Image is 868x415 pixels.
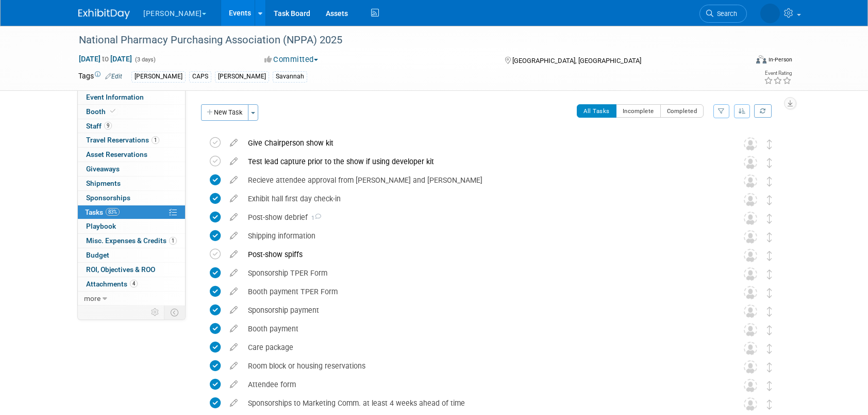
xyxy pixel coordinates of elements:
[225,175,243,185] a: edit
[699,5,747,23] a: Search
[134,56,156,63] span: (3 days)
[225,157,243,166] a: edit
[201,104,248,121] button: New Task
[744,323,757,337] img: Unassigned
[744,267,757,281] img: Unassigned
[243,320,723,338] div: Booth payment
[105,73,122,80] a: Edit
[78,133,185,147] a: Travel Reservations1
[243,246,723,263] div: Post-show spiffs
[243,301,723,319] div: Sponsorship payment
[86,236,177,245] span: Misc. Expenses & Credits
[744,397,757,411] img: Unassigned
[86,222,116,230] span: Playbook
[768,56,792,63] div: In-Person
[86,179,121,187] span: Shipments
[86,93,144,101] span: Event Information
[767,400,772,409] i: Move task
[767,195,772,205] i: Move task
[78,119,185,133] a: Staff9
[225,343,243,352] a: edit
[744,174,757,188] img: Unassigned
[78,162,185,176] a: Giveaways
[744,230,757,244] img: Unassigned
[744,193,757,206] img: Unassigned
[225,306,243,315] a: edit
[767,139,772,149] i: Move task
[78,248,185,262] a: Budget
[308,215,321,221] span: 1
[225,287,243,296] a: edit
[744,249,757,262] img: Unassigned
[744,212,757,225] img: Unassigned
[744,137,757,151] img: Unassigned
[78,54,132,63] span: [DATE] [DATE]
[86,107,118,116] span: Booth
[225,231,243,241] a: edit
[78,205,185,219] a: Tasks83%
[106,208,120,216] span: 83%
[78,191,185,205] a: Sponsorships
[85,208,120,216] span: Tasks
[243,171,723,189] div: Recieve attendee approval from [PERSON_NAME] and [PERSON_NAME]
[767,325,772,335] i: Move task
[78,263,185,277] a: ROI, Objectives & ROO
[225,380,243,389] a: edit
[86,194,130,202] span: Sponsorships
[225,361,243,371] a: edit
[243,394,723,412] div: Sponsorships to Marketing Comm. at least 4 weeks ahead of time
[78,219,185,233] a: Playbook
[756,55,766,63] img: Format-Inperson.png
[225,324,243,333] a: edit
[243,376,723,393] div: Attendee form
[131,71,186,82] div: [PERSON_NAME]
[225,138,243,148] a: edit
[78,90,185,104] a: Event Information
[225,250,243,259] a: edit
[243,153,723,170] div: Test lead capture prior to the show if using developer kit
[225,268,243,278] a: edit
[86,136,159,144] span: Travel Reservations
[273,71,307,82] div: Savannah
[78,71,122,83] td: Tags
[744,379,757,392] img: Unassigned
[86,280,138,288] span: Attachments
[243,283,723,300] div: Booth payment TPER Form
[225,398,243,408] a: edit
[754,104,772,118] a: Refresh
[189,71,211,82] div: CAPS
[767,362,772,372] i: Move task
[767,251,772,261] i: Move task
[764,71,792,76] div: Event Rating
[243,227,723,245] div: Shipping information
[101,55,110,63] span: to
[243,339,723,356] div: Care package
[130,280,138,288] span: 4
[243,264,723,282] div: Sponsorship TPER Form
[660,104,704,118] button: Completed
[767,232,772,242] i: Move task
[78,148,185,162] a: Asset Reservations
[86,251,109,259] span: Budget
[767,214,772,224] i: Move task
[104,122,112,130] span: 9
[767,177,772,186] i: Move task
[78,292,185,306] a: more
[86,150,147,158] span: Asset Reservations
[86,122,112,130] span: Staff
[78,277,185,291] a: Attachments4
[243,209,723,226] div: Post-show debrief
[713,10,737,18] span: Search
[215,71,269,82] div: [PERSON_NAME]
[512,57,641,65] span: [GEOGRAPHIC_DATA], [GEOGRAPHIC_DATA]
[164,306,186,319] td: Toggle Event Tabs
[243,134,723,152] div: Give Chairperson show kit
[243,190,723,207] div: Exhibit hall first day check-in
[146,306,164,319] td: Personalize Event Tab Strip
[767,307,772,316] i: Move task
[86,165,120,173] span: Giveaways
[744,360,757,374] img: Unassigned
[686,54,792,69] div: Event Format
[75,31,731,50] div: National Pharmacy Purchasing Association (NPPA) 2025
[78,9,130,19] img: ExhibitDay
